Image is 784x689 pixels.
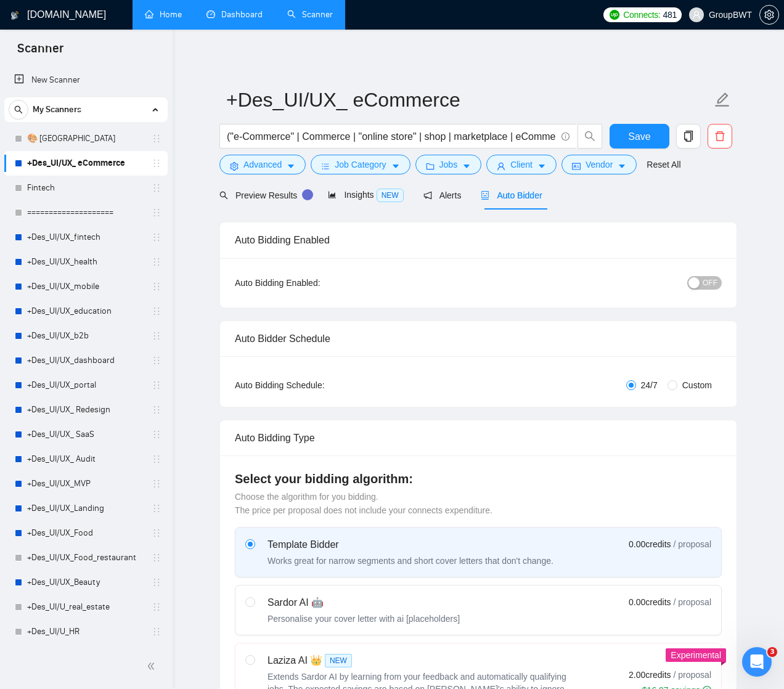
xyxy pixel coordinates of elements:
[9,105,28,114] span: search
[714,92,730,108] span: edit
[152,528,161,538] span: holder
[328,190,337,199] span: area-chart
[267,613,460,625] div: Personalise your cover letter with ai [placeholders]
[235,470,722,487] h4: Select your bidding algorithm:
[27,373,144,397] a: +Des_UI/UX_portal
[708,131,732,142] span: delete
[9,100,28,120] button: search
[561,155,637,174] button: idcardVendorcaret-down
[145,9,182,20] a: homeHome
[230,161,239,171] span: setting
[510,158,533,171] span: Client
[152,208,161,218] span: holder
[267,595,460,610] div: Sardor AI 🤖
[462,161,471,171] span: caret-down
[227,129,556,144] input: Search Freelance Jobs...
[152,306,161,316] span: holder
[27,595,144,619] a: +Des_UI/U_real_estate
[152,454,161,464] span: holder
[310,653,322,668] span: 👑
[27,299,144,324] a: +Des_UI/UX_education
[27,200,144,225] a: ====================
[267,537,553,552] div: Template Bidder
[742,647,772,677] iframe: Intercom live chat
[27,422,144,447] a: +Des_UI/UX_ SaaS
[27,570,144,595] a: +Des_UI/UX_Beauty
[426,161,435,171] span: folder
[27,397,144,422] a: +Des_UI/UX_ Redesign
[152,232,161,242] span: holder
[618,161,626,171] span: caret-down
[537,161,546,171] span: caret-down
[152,577,161,587] span: holder
[27,447,144,471] a: +Des_UI/UX_ Audit
[629,537,671,551] span: 0.00 credits
[759,10,779,20] a: setting
[152,553,161,563] span: holder
[152,479,161,489] span: holder
[27,521,144,545] a: +Des_UI/UX_Food
[27,151,144,176] a: +Des_UI/UX_ eCommerce
[235,276,397,290] div: Auto Bidding Enabled:
[235,321,722,356] div: Auto Bidder Schedule
[578,124,602,149] button: search
[27,274,144,299] a: +Des_UI/UX_mobile
[674,596,711,608] span: / proposal
[561,132,570,141] span: info-circle
[219,155,306,174] button: settingAdvancedcaret-down
[219,190,308,200] span: Preview Results
[760,10,778,20] span: setting
[267,653,576,668] div: Laziza AI
[219,191,228,200] span: search
[586,158,613,171] span: Vendor
[152,503,161,513] span: holder
[497,161,505,171] span: user
[708,124,732,149] button: delete
[7,39,73,65] span: Scanner
[152,282,161,291] span: holder
[27,324,144,348] a: +Des_UI/UX_b2b
[636,378,663,392] span: 24/7
[14,68,158,92] a: New Scanner
[287,9,333,20] a: searchScanner
[226,84,712,115] input: Scanner name...
[377,189,404,202] span: NEW
[415,155,482,174] button: folderJobscaret-down
[10,6,19,25] img: logo
[674,669,711,681] span: / proposal
[287,161,295,171] span: caret-down
[147,660,159,672] span: double-left
[206,9,263,20] a: dashboardDashboard
[27,250,144,274] a: +Des_UI/UX_health
[27,545,144,570] a: +Des_UI/UX_Food_restaurant
[152,430,161,439] span: holder
[677,131,700,142] span: copy
[152,602,161,612] span: holder
[235,420,722,455] div: Auto Bidding Type
[27,126,144,151] a: 🎨 [GEOGRAPHIC_DATA]
[629,668,671,682] span: 2.00 credits
[759,5,779,25] button: setting
[578,131,602,142] span: search
[703,276,717,290] span: OFF
[610,124,669,149] button: Save
[27,496,144,521] a: +Des_UI/UX_Landing
[321,161,330,171] span: bars
[152,257,161,267] span: holder
[235,492,492,515] span: Choose the algorithm for you bidding. The price per proposal does not include your connects expen...
[33,97,81,122] span: My Scanners
[267,555,553,567] div: Works great for narrow segments and short cover letters that don't change.
[27,225,144,250] a: +Des_UI/UX_fintech
[27,348,144,373] a: +Des_UI/UX_dashboard
[152,134,161,144] span: holder
[481,191,489,200] span: robot
[610,10,619,20] img: upwork-logo.png
[481,190,542,200] span: Auto Bidder
[623,8,660,22] span: Connects:
[663,8,677,22] span: 481
[152,405,161,415] span: holder
[311,155,410,174] button: barsJob Categorycaret-down
[302,189,313,200] div: Tooltip anchor
[674,538,711,550] span: / proposal
[4,68,168,92] li: New Scanner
